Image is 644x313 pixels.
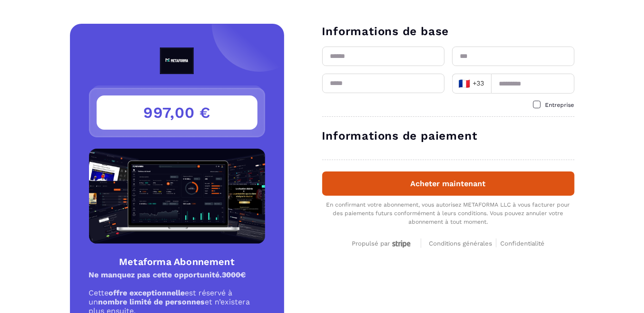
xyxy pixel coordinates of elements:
div: Search for option [452,74,491,94]
a: Propulsé par [352,238,413,247]
input: Search for option [486,76,488,91]
a: Confidentialité [500,238,545,247]
div: Propulsé par [352,240,413,248]
button: Acheter maintenant [322,171,575,196]
s: 3000€ [222,270,246,279]
a: Conditions générales [429,238,496,247]
span: Confidentialité [500,240,545,247]
h3: Informations de base [322,24,575,39]
h3: 997,00 € [97,95,258,130]
span: 🇫🇷 [458,77,470,90]
img: Product Image [89,149,265,244]
span: +33 [458,77,485,90]
h4: Metaforma Abonnement [89,255,265,268]
h3: Informations de paiement [322,128,575,143]
strong: nombre limité de personnes [99,297,205,306]
div: En confirmant votre abonnement, vous autorisez METAFORMA LLC à vous facturer pour des paiements f... [322,200,575,226]
strong: offre exceptionnelle [109,288,185,297]
img: logo [138,47,216,74]
span: Conditions générales [429,240,492,247]
strong: Ne manquez pas cette opportunité. [89,270,246,279]
span: Entreprise [545,102,575,108]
